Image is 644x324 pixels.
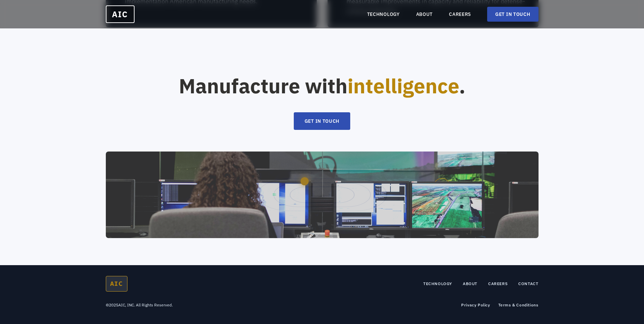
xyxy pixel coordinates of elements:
a: AIC [106,5,135,23]
button: GET IN TOUCH [294,112,350,130]
p: © 2025 AIC, INC. All Rights Reserved. [106,302,173,308]
a: AIC [106,276,127,292]
a: TECHNOLOGY [423,281,452,286]
a: Privacy Policy [461,302,490,308]
span: . [459,72,466,99]
a: ABOUT [416,11,433,18]
a: CAREERS [449,11,471,18]
a: CAREERS [488,281,507,286]
a: CONTACT [518,281,538,286]
span: intelligence [348,72,459,99]
a: Terms & Conditions [498,302,539,308]
a: TECHNOLOGY [367,11,400,18]
h2: Manufacture with [106,76,539,96]
a: ABOUT [463,281,477,286]
a: GET IN TOUCH [487,7,538,22]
